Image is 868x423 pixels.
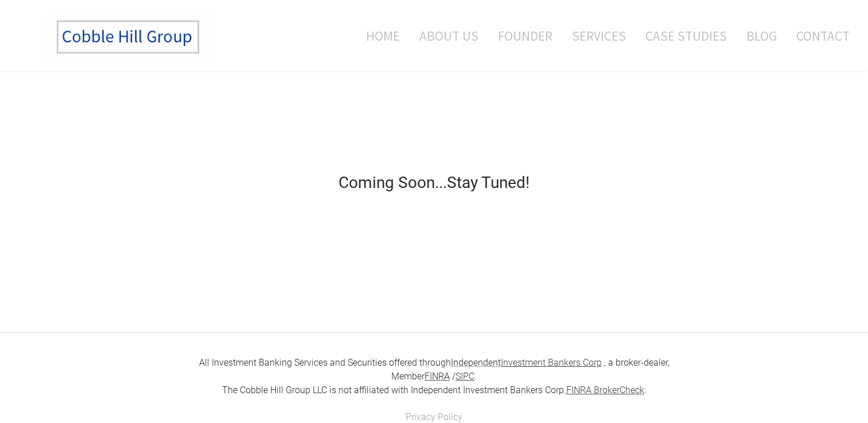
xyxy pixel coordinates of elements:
a: Privacy Policy [406,412,462,422]
a: Home [349,12,408,60]
a: Founder [489,12,561,60]
a: FINRA BrokerCheck [566,385,644,395]
font: . [644,385,647,395]
a: Blog [738,12,785,60]
a: SIPC [456,371,474,382]
a: Services [563,12,635,60]
a: About Us [411,12,487,60]
u: Investment Bankers Corp [501,357,602,368]
a: Case Studies [637,12,735,60]
a: FINRA [425,371,450,382]
a: IndependentInvestment Bankers Corp. [451,357,604,368]
font: . [474,371,477,382]
font: The Cobble Hill Group LLC is not affiliated with Independent Investment Bankers Corp. [222,385,566,395]
font: / [452,371,456,382]
a: Contact [788,12,850,60]
h2: ​Coming Soon...Stay Tuned! [159,175,710,191]
img: The Cobble Hill Group LLC [44,12,216,62]
font: All Investment Banking Services and Securities offered through [199,357,451,368]
font: Independent [451,357,501,368]
font: . [501,357,604,368]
